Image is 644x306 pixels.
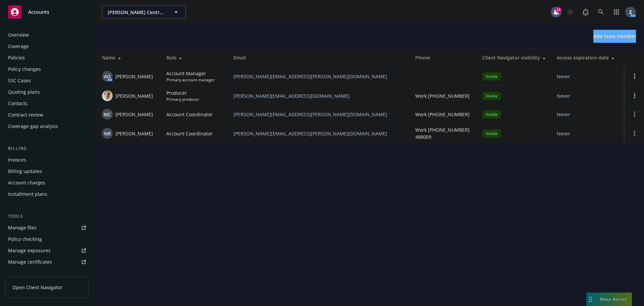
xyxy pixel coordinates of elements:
[8,64,41,75] div: Policy changes
[5,155,89,165] a: Invoices
[8,257,52,267] div: Manage certificates
[166,130,213,137] span: Account Coordinator
[233,111,405,118] span: [PERSON_NAME][EMAIL_ADDRESS][PERSON_NAME][DOMAIN_NAME]
[8,52,25,63] div: Policies
[102,5,186,19] button: [PERSON_NAME] Central Ave LLC
[5,145,89,152] div: Billing
[5,222,89,233] a: Manage files
[233,54,405,61] div: Email
[8,121,58,132] div: Coverage gap analysis
[5,189,89,200] a: Installment plans
[586,293,632,306] button: Nova Assist
[233,130,405,137] span: [PERSON_NAME][EMAIL_ADDRESS][PERSON_NAME][DOMAIN_NAME]
[8,222,37,233] div: Manage files
[8,30,29,40] div: Overview
[104,73,111,80] span: AO
[115,92,153,99] span: [PERSON_NAME]
[415,126,472,140] span: Work [PHONE_NUMBER] 488009
[115,111,153,118] span: [PERSON_NAME]
[12,284,62,291] span: Open Client Navigator
[5,98,89,109] a: Contacts
[5,213,89,220] div: Tools
[482,72,501,81] div: Visible
[8,268,42,279] div: Manage claims
[593,33,636,39] span: Add team member
[557,54,620,61] div: Access expiration date
[563,5,577,19] a: Start snowing
[8,166,42,177] div: Billing updates
[5,75,89,86] a: SSC Cases
[8,98,28,109] div: Contacts
[631,110,639,118] a: Open options
[610,5,623,19] a: Switch app
[5,110,89,120] a: Contract review
[233,73,405,80] span: [PERSON_NAME][EMAIL_ADDRESS][PERSON_NAME][DOMAIN_NAME]
[28,9,49,15] span: Accounts
[415,54,472,61] div: Phone
[5,52,89,63] a: Policies
[5,257,89,267] a: Manage certificates
[415,92,470,99] span: Work [PHONE_NUMBER]
[102,54,156,61] div: Name
[579,5,592,19] a: Report a Bug
[5,41,89,52] a: Coverage
[166,96,199,102] span: Primary producer
[557,92,620,99] span: Never
[482,110,501,119] div: Visible
[8,189,47,200] div: Installment plans
[8,110,43,120] div: Contract review
[600,296,627,302] span: Nova Assist
[8,75,31,86] div: SSC Cases
[5,268,89,279] a: Manage claims
[593,30,636,43] button: Add team member
[102,90,113,101] img: photo
[5,64,89,75] a: Policy changes
[5,3,89,21] a: Accounts
[8,155,26,165] div: Invoices
[233,92,405,99] span: [PERSON_NAME][EMAIL_ADDRESS][DOMAIN_NAME]
[482,92,501,100] div: Visible
[166,54,223,61] div: Role
[8,245,51,256] div: Manage exposures
[166,111,213,118] span: Account Coordinator
[5,121,89,132] a: Coverage gap analysis
[415,111,470,118] span: Work [PHONE_NUMBER]
[8,177,45,188] div: Account charges
[482,129,501,138] div: Visible
[115,130,153,137] span: [PERSON_NAME]
[108,9,166,16] span: [PERSON_NAME] Central Ave LLC
[555,7,561,13] div: 13
[8,41,29,52] div: Coverage
[5,87,89,97] a: Quoting plans
[115,73,153,80] span: [PERSON_NAME]
[5,30,89,40] a: Overview
[166,70,215,77] span: Account Manager
[557,111,620,118] span: Never
[104,130,111,137] span: NR
[104,111,111,118] span: MC
[166,89,199,96] span: Producer
[557,130,620,137] span: Never
[5,234,89,245] a: Policy checking
[8,234,42,245] div: Policy checking
[482,54,546,61] div: Client Navigator visibility
[5,245,89,256] a: Manage exposures
[5,166,89,177] a: Billing updates
[594,5,608,19] a: Search
[557,73,620,80] span: Never
[166,77,215,83] span: Primary account manager
[8,87,40,97] div: Quoting plans
[5,177,89,188] a: Account charges
[586,293,595,306] div: Drag to move
[631,129,639,137] a: Open options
